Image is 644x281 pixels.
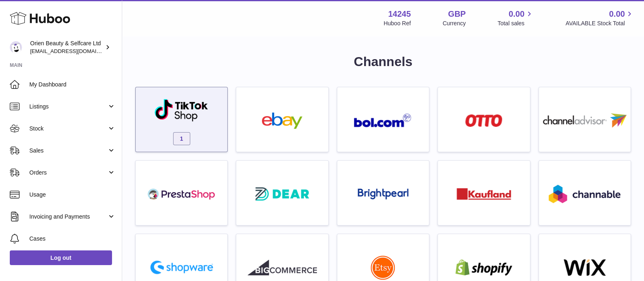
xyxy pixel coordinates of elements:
img: roseta-shopware [147,257,216,277]
strong: 14245 [388,9,411,20]
img: roseta-channel-advisor [543,113,626,128]
a: roseta-prestashop [140,165,223,221]
span: [EMAIL_ADDRESS][DOMAIN_NAME] [30,48,120,54]
img: roseta-dear [253,185,312,203]
img: shopify [449,259,519,276]
img: roseta-kaufland [457,188,511,200]
span: Stock [29,125,107,133]
span: 1 [173,132,190,145]
a: 0.00 AVAILABLE Stock Total [565,9,634,27]
a: roseta-otto [442,91,525,148]
img: roseta-etsy [371,255,395,280]
div: Huboo Ref [384,20,411,27]
span: My Dashboard [29,81,116,89]
span: Invoicing and Payments [29,213,107,221]
img: roseta-prestashop [147,186,216,202]
a: roseta-bol [341,91,425,148]
a: roseta-brightpearl [341,165,425,221]
img: internalAdmin-14245@internal.huboo.com [10,41,22,53]
a: roseta-tiktokshop 1 [140,91,223,148]
span: Usage [29,191,116,199]
span: Listings [29,103,107,111]
img: wix [550,259,619,276]
h1: Channels [135,53,631,71]
strong: GBP [448,9,466,20]
span: Sales [29,147,107,155]
a: Log out [10,250,112,265]
div: Currency [443,20,466,27]
span: Orders [29,169,107,177]
img: ebay [248,113,317,129]
img: roseta-bol [354,113,412,128]
span: Cases [29,235,116,243]
img: roseta-tiktokshop [154,98,209,122]
a: ebay [240,91,324,148]
img: roseta-channable [549,185,620,203]
div: Orien Beauty & Selfcare Ltd [30,40,103,55]
a: roseta-channable [543,165,626,221]
img: roseta-bigcommerce [248,259,317,276]
img: roseta-brightpearl [358,188,409,200]
span: AVAILABLE Stock Total [565,20,634,27]
span: Total sales [497,20,534,27]
a: roseta-dear [240,165,324,221]
img: roseta-otto [465,114,502,127]
span: 0.00 [609,9,625,20]
a: 0.00 Total sales [497,9,534,27]
span: 0.00 [509,9,525,20]
a: roseta-kaufland [442,165,525,221]
a: roseta-channel-advisor [543,91,626,148]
